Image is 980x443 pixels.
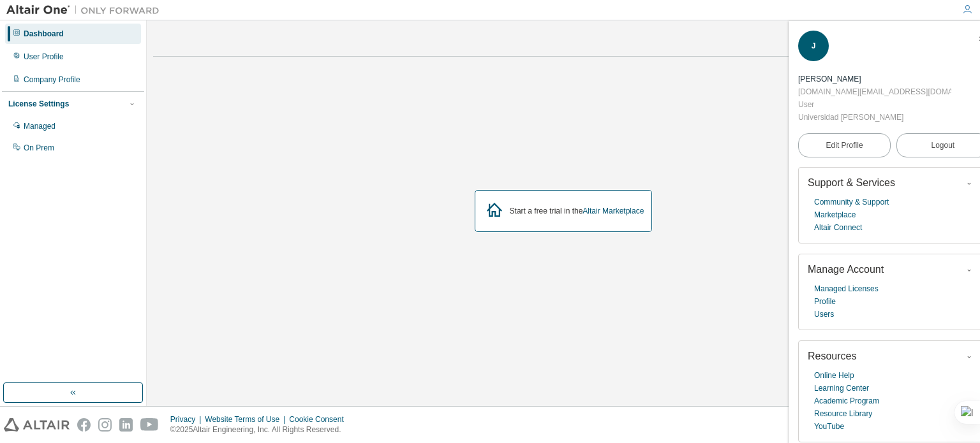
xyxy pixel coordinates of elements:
img: linkedin.svg [119,418,133,432]
a: Online Help [814,369,854,382]
a: Academic Program [814,395,879,407]
a: Profile [814,295,836,308]
img: instagram.svg [98,418,112,432]
div: Company Profile [24,75,80,85]
div: JESUS DAVID Mantilla [798,73,951,85]
span: Resources [808,351,856,361]
span: J [812,41,816,50]
div: License Settings [8,99,69,109]
a: Users [814,308,834,321]
a: Altair Connect [814,221,862,234]
span: Logout [931,139,954,152]
a: Learning Center [814,382,869,395]
div: [DOMAIN_NAME][EMAIL_ADDRESS][DOMAIN_NAME] [798,85,951,98]
img: youtube.svg [140,418,159,432]
a: Resource Library [814,407,872,420]
div: Managed [24,121,56,131]
span: Support & Services [808,177,895,188]
div: User [798,98,951,111]
div: Privacy [170,414,205,425]
img: Altair One [6,4,166,17]
div: Dashboard [24,29,64,39]
a: Marketplace [814,208,856,221]
a: YouTube [814,420,844,433]
a: Community & Support [814,196,889,208]
div: Website Terms of Use [205,414,289,425]
div: On Prem [24,143,54,153]
img: altair_logo.svg [4,418,70,432]
a: Altair Marketplace [583,207,644,215]
div: Cookie Consent [289,414,351,425]
a: Edit Profile [798,133,891,157]
span: Edit Profile [826,140,863,150]
div: User Profile [24,52,64,62]
div: Universidad [PERSON_NAME] [798,111,951,124]
img: facebook.svg [77,418,91,432]
div: Start a free trial in the [510,206,644,216]
a: Managed Licenses [814,282,879,295]
p: © 2025 Altair Engineering, Inc. All Rights Reserved. [170,425,352,435]
span: Manage Account [808,264,884,275]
